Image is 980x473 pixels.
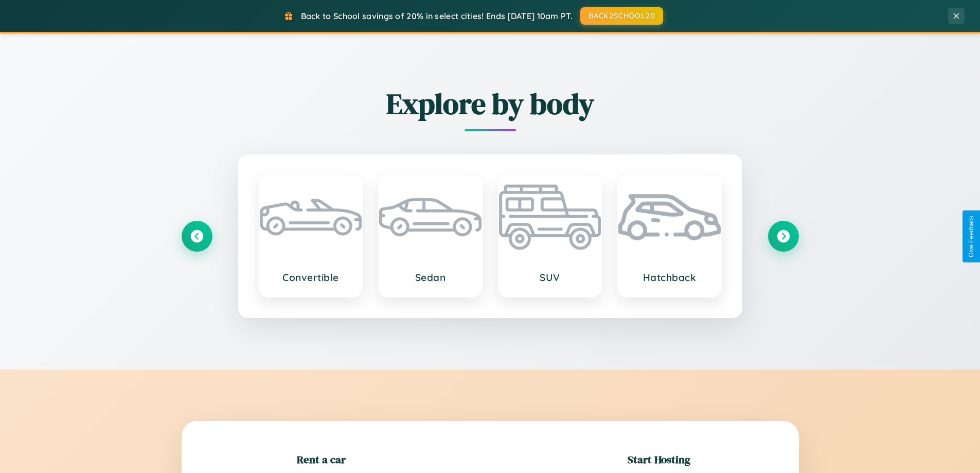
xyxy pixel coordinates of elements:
h2: Explore by body [182,84,799,124]
div: Give Feedback [968,216,975,257]
h2: Rent a car [297,452,346,467]
span: Back to School savings of 20% in select cities! Ends [DATE] 10am PT. [301,11,573,21]
h3: Convertible [270,271,352,284]
h3: SUV [509,271,591,284]
h2: Start Hosting [628,452,690,467]
h3: Sedan [389,271,471,284]
h3: Hatchback [629,271,710,284]
button: BACK2SCHOOL20 [580,7,663,25]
